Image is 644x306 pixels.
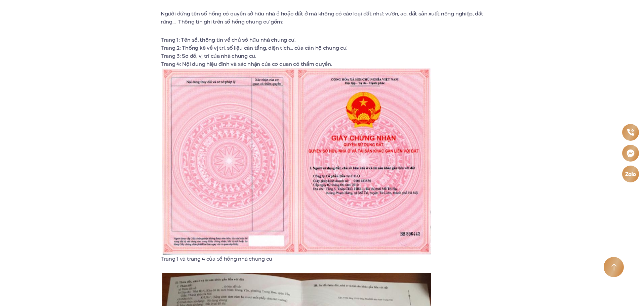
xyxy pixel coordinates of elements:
[626,128,635,137] img: Phone icon
[625,170,637,177] img: Zalo icon
[161,36,295,44] span: Trang 1: Tên sổ, thông tin về chủ sở hữu nhà chung cư.
[161,10,483,26] span: Người đứng tên sổ hồng có quyền sở hữu nhà ở hoặc đất ở mà không có các loại đất như: vườn, ao, đ...
[161,60,332,68] span: Trang 4: Nội dung hiệu đính và xác nhận của cơ quan có thẩm quyền.
[162,68,431,255] img: Trang 1 và trang 4 của sổ hồng nhà chung cư
[626,148,636,158] img: Messenger icon
[161,52,256,60] span: Trang 3: Sơ đồ, vị trí của nhà chung cư.
[161,255,433,263] p: Trang 1 và trang 4 của sổ hồng nhà chung cư
[161,44,347,52] span: Trang 2: Thống kê về vị trí, số liệu căn tầng, diện tích… của căn hộ chung cư.
[611,263,617,271] img: Arrow icon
